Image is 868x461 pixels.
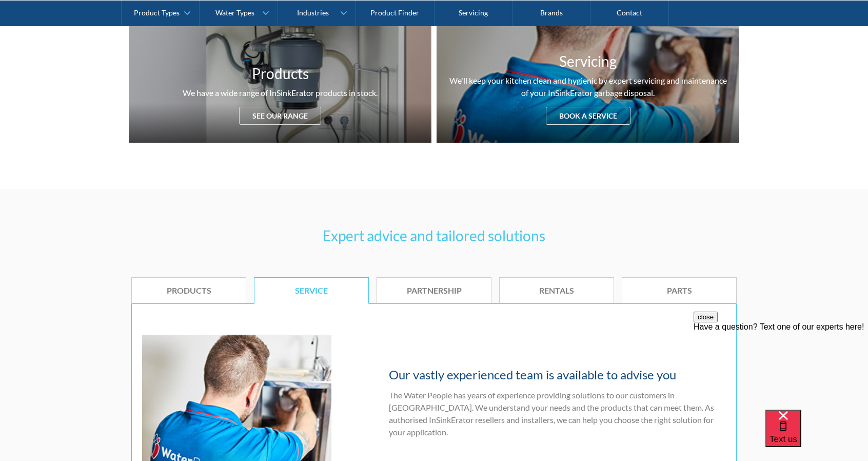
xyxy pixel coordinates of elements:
[638,285,721,296] div: Parts
[270,285,353,296] div: Service
[515,285,598,296] div: Rentals
[389,366,726,384] h4: Our vastly experienced team is available to advise you
[559,50,617,72] h3: Servicing
[131,225,737,246] h3: Expert advice and tailored solutions
[297,8,329,17] div: Industries
[147,285,230,296] div: Products
[694,312,868,422] iframe: podium webchat widget prompt
[215,8,254,17] div: Water Types
[389,389,726,438] p: The Water People has years of experience providing solutions to our customers in [GEOGRAPHIC_DATA...
[252,63,309,84] h3: Products
[437,9,739,143] a: ServicingWe'll keep your kitchen clean and hygienic by expert servicing and maintenance of your I...
[129,9,431,143] a: ProductsWe have a wide range of InSinkErator products in stock.See our range
[392,285,476,296] div: Partnership
[447,74,729,99] div: We'll keep your kitchen clean and hygienic by expert servicing and maintenance of your InSinkErat...
[239,107,321,125] div: See our range
[134,8,180,17] div: Product Types
[546,107,630,125] div: Book a service
[765,410,868,461] iframe: podium webchat widget bubble
[183,87,378,99] div: We have a wide range of InSinkErator products in stock.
